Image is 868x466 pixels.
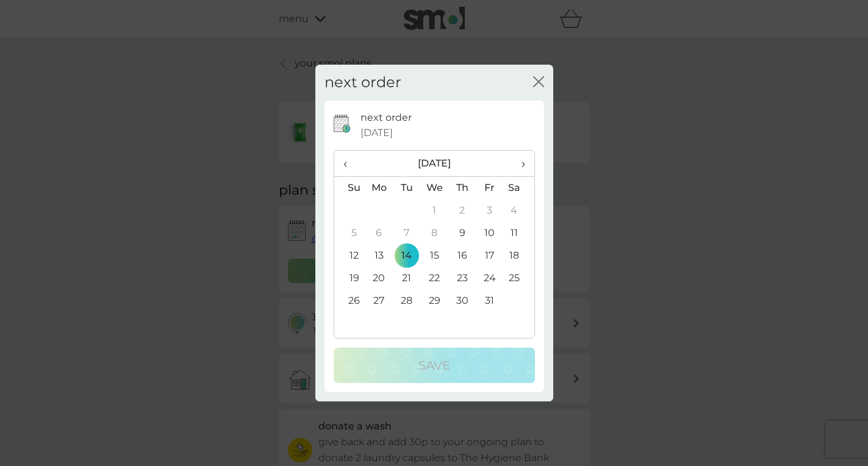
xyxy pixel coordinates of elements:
button: Save [334,348,535,383]
p: next order [360,110,412,126]
td: 25 [503,267,534,290]
h2: next order [325,74,401,91]
td: 5 [334,222,365,245]
td: 12 [334,245,365,267]
th: Sa [503,176,534,199]
td: 29 [420,290,448,312]
td: 20 [365,267,393,290]
th: Tu [393,176,420,199]
td: 30 [448,290,476,312]
td: 1 [420,199,448,222]
th: Mo [365,176,393,199]
td: 27 [365,290,393,312]
th: Th [448,176,476,199]
th: Su [334,176,365,199]
td: 2 [448,199,476,222]
td: 7 [393,222,420,245]
td: 15 [420,245,448,267]
td: 28 [393,290,420,312]
td: 31 [476,290,503,312]
td: 9 [448,222,476,245]
td: 26 [334,290,365,312]
span: ‹ [343,151,356,176]
td: 22 [420,267,448,290]
td: 8 [420,222,448,245]
td: 18 [503,245,534,267]
span: [DATE] [360,125,393,141]
td: 23 [448,267,476,290]
td: 10 [476,222,503,245]
td: 6 [365,222,393,245]
td: 21 [393,267,420,290]
td: 13 [365,245,393,267]
th: [DATE] [365,151,504,177]
td: 16 [448,245,476,267]
td: 4 [503,199,534,222]
td: 3 [476,199,503,222]
th: We [420,176,448,199]
p: Save [418,356,450,375]
td: 11 [503,222,534,245]
td: 19 [334,267,365,290]
td: 17 [476,245,503,267]
td: 14 [393,245,420,267]
span: › [512,151,525,176]
button: close [533,76,544,89]
th: Fr [476,176,503,199]
td: 24 [476,267,503,290]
